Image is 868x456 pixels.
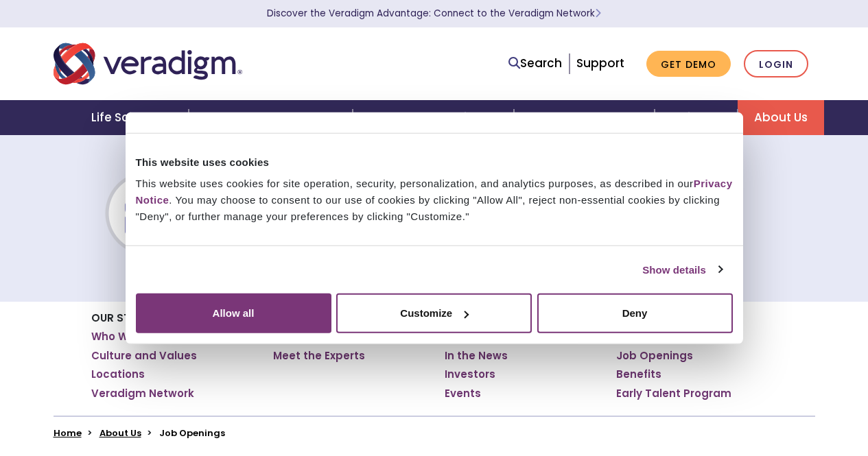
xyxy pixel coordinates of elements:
[136,176,733,225] div: This website uses cookies for site operation, security, personalization, and analytics purposes, ...
[91,368,145,381] a: Locations
[91,349,197,363] a: Culture and Values
[655,100,738,135] a: Insights
[54,41,242,86] img: Veradigm logo
[353,100,513,135] a: Healthcare Providers
[189,100,353,135] a: Health Plans + Payers
[445,368,495,381] a: Investors
[646,51,731,77] a: Get Demo
[91,330,156,344] a: Who We Are
[744,50,808,78] a: Login
[508,54,562,73] a: Search
[616,387,731,400] a: Early Talent Program
[336,293,532,333] button: Customize
[616,368,661,381] a: Benefits
[267,7,601,20] a: Discover the Veradigm Advantage: Connect to the Veradigm NetworkLearn More
[738,100,824,135] a: About Us
[54,427,82,440] a: Home
[445,349,508,363] a: In the News
[91,387,194,400] a: Veradigm Network
[595,7,601,20] span: Learn More
[537,293,733,333] button: Deny
[136,154,733,170] div: This website uses cookies
[445,387,481,400] a: Events
[75,100,189,135] a: Life Sciences
[136,293,331,333] button: Allow all
[273,349,365,363] a: Meet the Experts
[616,349,693,363] a: Job Openings
[514,100,655,135] a: Health IT Vendors
[136,178,733,206] a: Privacy Notice
[642,261,722,278] a: Show details
[99,427,141,440] a: About Us
[576,55,624,71] a: Support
